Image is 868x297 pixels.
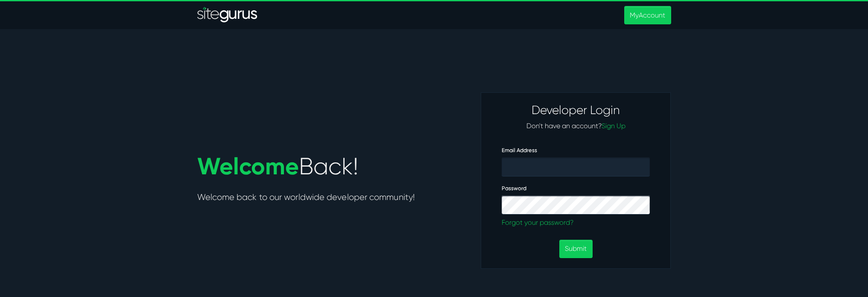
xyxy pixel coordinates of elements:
button: Submit [559,240,592,258]
h1: Back! [197,153,415,179]
a: Sign Up [602,122,625,130]
p: Don't have an account? [502,121,650,131]
label: Password [502,185,526,192]
a: MyAccount [624,6,671,24]
span: Welcome [197,152,299,180]
h3: Developer Login [502,103,650,118]
img: Sitegurus Logo [197,7,258,24]
h5: Welcome back to our worldwide developer community! [197,192,415,204]
a: SiteGurus [197,7,258,24]
a: Forgot your password? [502,218,650,228]
label: Email Address [502,147,537,154]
